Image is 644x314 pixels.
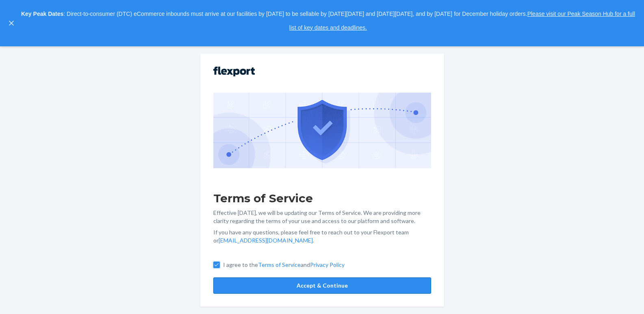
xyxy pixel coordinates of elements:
[213,67,255,76] img: Flexport logo
[213,228,431,245] p: If you have any questions, please feel free to reach out to your Flexport team or .
[213,191,431,206] h1: Terms of Service
[289,11,635,31] a: Please visit our Peak Season Hub for a full list of key dates and deadlines.
[7,19,15,27] button: close,
[213,277,431,294] button: Accept & Continue
[258,261,301,268] a: Terms of Service
[213,209,431,225] p: Effective [DATE], we will be updating our Terms of Service. We are providing more clarity regardi...
[20,7,637,35] p: : Direct-to-consumer (DTC) eCommerce inbounds must arrive at our facilities by [DATE] to be sella...
[219,237,313,244] a: [EMAIL_ADDRESS][DOMAIN_NAME]
[21,11,63,17] strong: Key Peak Dates
[213,93,431,168] img: GDPR Compliance
[213,262,220,268] input: I agree to theTerms of ServiceandPrivacy Policy
[223,261,345,269] p: I agree to the and
[310,261,345,268] a: Privacy Policy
